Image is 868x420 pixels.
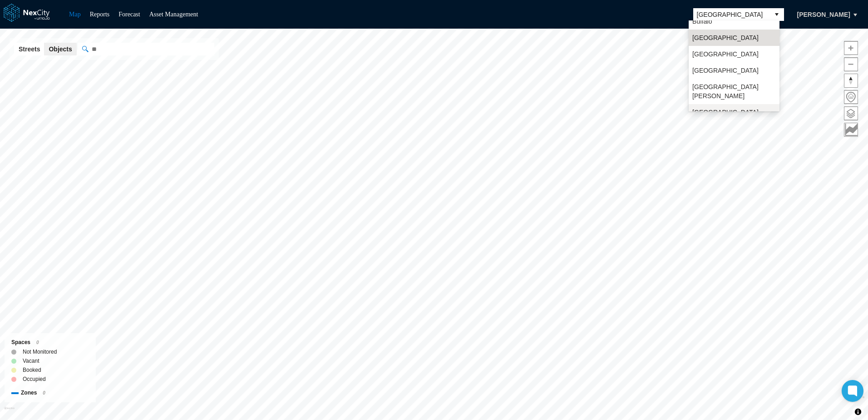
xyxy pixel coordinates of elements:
[69,11,81,18] a: Map
[769,8,784,21] button: select
[692,66,759,75] span: [GEOGRAPHIC_DATA]
[692,17,712,26] span: Buffalo
[23,356,39,365] label: Vacant
[692,33,759,42] span: [GEOGRAPHIC_DATA]
[844,58,858,71] span: Zoom out
[692,50,759,59] span: [GEOGRAPHIC_DATA]
[11,388,89,398] div: Zones
[844,74,858,88] button: Reset bearing to north
[844,106,858,120] button: Layers management
[14,43,44,55] button: Streets
[23,347,57,356] label: Not Monitored
[844,57,858,71] button: Zoom out
[23,365,41,375] label: Booked
[844,41,858,55] span: Zoom in
[844,123,858,137] button: Key metrics
[855,407,861,417] span: Toggle attribution
[19,45,40,54] span: Streets
[844,74,858,87] span: Reset bearing to north
[788,7,860,22] button: [PERSON_NAME]
[118,11,140,18] a: Forecast
[36,340,39,345] span: 0
[23,375,46,384] label: Occupied
[43,390,45,395] span: 0
[149,11,198,18] a: Asset Management
[844,41,858,55] button: Zoom in
[844,90,858,104] button: Home
[853,406,863,417] button: Toggle attribution
[797,10,850,19] span: [PERSON_NAME]
[692,82,776,100] span: [GEOGRAPHIC_DATA][PERSON_NAME]
[692,108,759,117] span: [GEOGRAPHIC_DATA]
[44,43,76,55] button: Objects
[11,338,89,347] div: Spaces
[697,10,766,19] span: [GEOGRAPHIC_DATA]
[49,45,72,54] span: Objects
[90,11,110,18] a: Reports
[4,407,15,417] a: Mapbox homepage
